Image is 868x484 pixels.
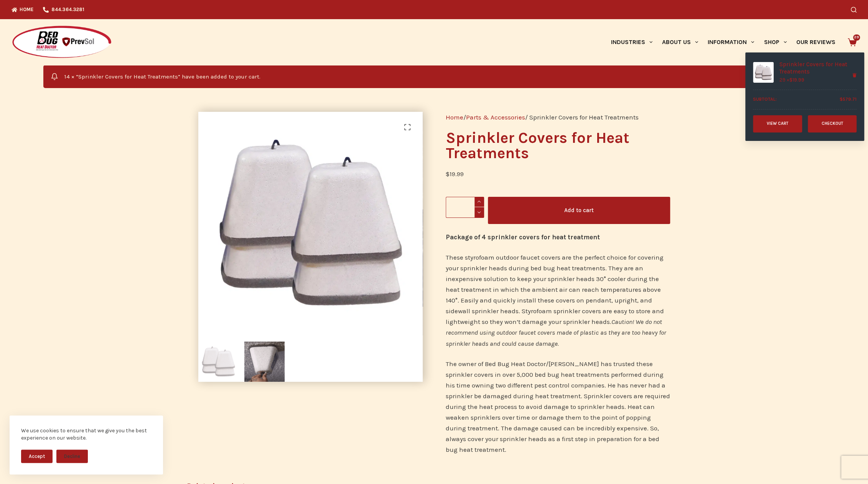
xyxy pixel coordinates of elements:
nav: Breadcrumb [446,112,670,123]
a: Information [703,19,759,65]
em: We do not recommend using outdoor faucet covers made of plastic as they are too heavy for sprinkl... [446,318,666,347]
a: Shop [759,19,791,65]
a: View full-screen image gallery [400,119,415,135]
button: Search [851,7,856,13]
div: We use cookies to ensure that we give you the best experience on our website. [21,427,152,442]
a: Home [446,113,463,121]
a: Our Reviews [791,19,840,65]
img: Four styrofoam sprinkler head covers [753,62,774,83]
div: 14 × “Sprinkler Covers for Heat Treatments” have been added to your cart. [43,65,825,88]
p: The owner of Bed Bug Heat Doctor/[PERSON_NAME] has trusted these sprinkler covers in over 5,000 b... [446,358,670,455]
button: Decline [56,450,88,463]
a: Sprinkler Covers for Heat Treatments [779,61,849,76]
a: View cart [753,115,802,132]
a: Remove Sprinkler Covers for Heat Treatments from cart [849,70,860,80]
span: $ [789,77,792,83]
bdi: 579.71 [840,96,856,102]
a: About Us [657,19,703,65]
img: Prevsol/Bed Bug Heat Doctor [12,25,112,59]
span: 29 [853,34,860,41]
bdi: 19.99 [789,77,804,83]
button: Add to cart [488,197,670,224]
strong: Package of 4 sprinkler covers for heat treatment [446,233,600,241]
strong: Subtotal: [753,96,777,103]
span: $ [840,96,843,102]
a: Checkout [808,115,857,132]
span: 29 × [779,77,804,83]
button: Open LiveChat chat widget [6,3,29,26]
a: Parts & Accessories [466,113,525,121]
em: Caution! [611,318,634,325]
nav: Primary [606,19,840,65]
button: Accept [21,450,53,463]
a: Industries [606,19,657,65]
input: Product quantity [446,197,484,218]
p: These styrofoam outdoor faucet covers are the perfect choice for covering your sprinkler heads du... [446,252,670,348]
span: $ [446,170,450,178]
bdi: 19.99 [446,170,464,178]
h1: Sprinkler Covers for Heat Treatments [446,130,670,161]
img: Sprinkler head cover being attached [244,342,285,382]
img: Four styrofoam sprinkler head covers [198,342,239,382]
